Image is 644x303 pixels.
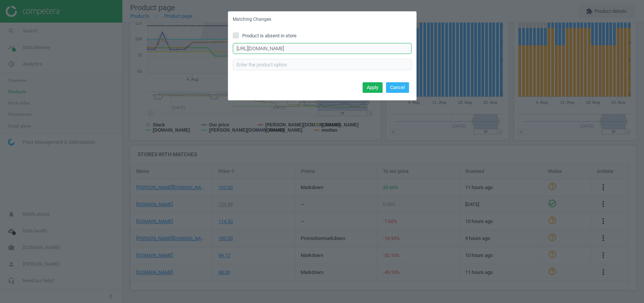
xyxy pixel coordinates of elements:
[363,82,383,93] button: Apply
[241,32,298,39] span: Product is absent in store
[233,59,412,70] input: Enter the product option
[386,82,409,93] button: Cancel
[233,16,271,23] h5: Matching Changes
[233,43,412,54] input: Enter correct product URL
